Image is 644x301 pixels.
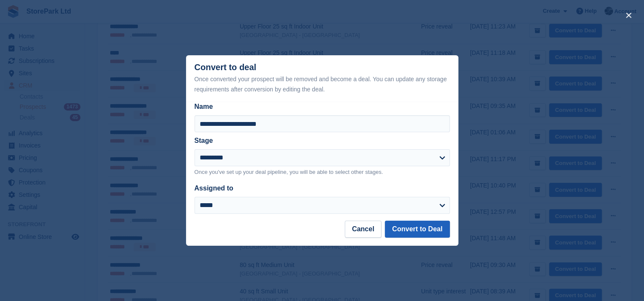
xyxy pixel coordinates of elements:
button: close [622,9,635,22]
div: Once converted your prospect will be removed and become a deal. You can update any storage requir... [195,74,450,94]
div: Convert to deal [195,62,450,94]
p: Once you've set up your deal pipeline, you will be able to select other stages. [195,168,450,176]
label: Name [195,102,450,112]
label: Stage [195,137,213,144]
label: Assigned to [195,185,234,192]
button: Convert to Deal [385,221,449,238]
button: Cancel [345,221,381,238]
